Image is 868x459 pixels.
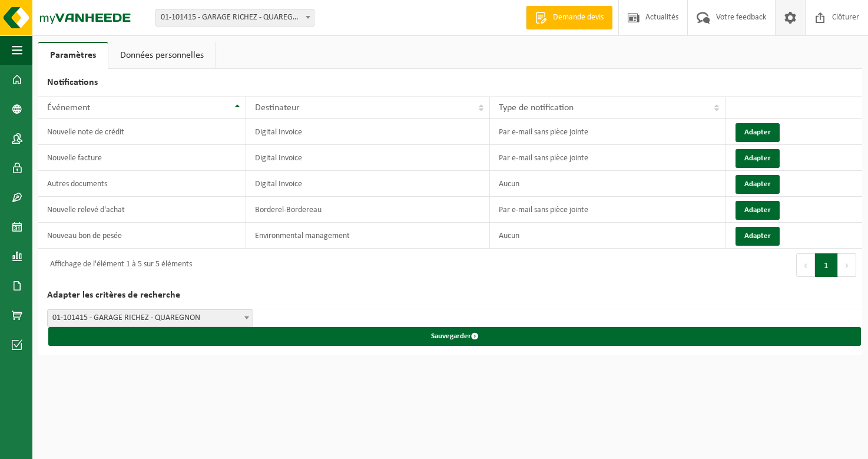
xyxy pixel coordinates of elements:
[490,145,725,171] td: Par e-mail sans pièce jointe
[38,171,246,197] td: Autres documents
[38,197,246,223] td: Nouvelle relevé d'achat
[246,171,490,197] td: Digital Invoice
[526,6,612,29] a: Demande devis
[736,227,780,246] button: Adapter
[38,145,246,171] td: Nouvelle facture
[6,433,197,459] iframe: chat widget
[47,103,90,113] span: Événement
[155,9,314,27] span: 01-101415 - GARAGE RICHEZ - QUAREGNON
[796,253,815,277] button: Previous
[246,119,490,145] td: Digital Invoice
[47,309,253,327] span: 01-101415 - GARAGE RICHEZ - QUAREGNON
[48,327,861,346] button: Sauvegarder
[246,197,490,223] td: Borderel-Bordereau
[108,42,216,69] a: Données personnelles
[38,42,108,69] a: Paramètres
[38,119,246,145] td: Nouvelle note de crédit
[255,103,300,113] span: Destinateur
[38,282,862,309] h2: Adapter les critères de recherche
[815,253,838,277] button: 1
[736,201,780,220] button: Adapter
[550,12,607,24] span: Demande devis
[490,171,725,197] td: Aucun
[490,197,725,223] td: Par e-mail sans pièce jointe
[38,223,246,249] td: Nouveau bon de pesée
[490,223,725,249] td: Aucun
[156,9,314,26] span: 01-101415 - GARAGE RICHEZ - QUAREGNON
[736,123,780,142] button: Adapter
[48,310,253,326] span: 01-101415 - GARAGE RICHEZ - QUAREGNON
[490,119,725,145] td: Par e-mail sans pièce jointe
[499,103,574,113] span: Type de notification
[246,223,490,249] td: Environmental management
[44,255,192,276] div: Affichage de l'élément 1 à 5 sur 5 éléments
[38,69,862,97] h2: Notifications
[736,149,780,168] button: Adapter
[736,175,780,194] button: Adapter
[838,253,856,277] button: Next
[246,145,490,171] td: Digital Invoice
